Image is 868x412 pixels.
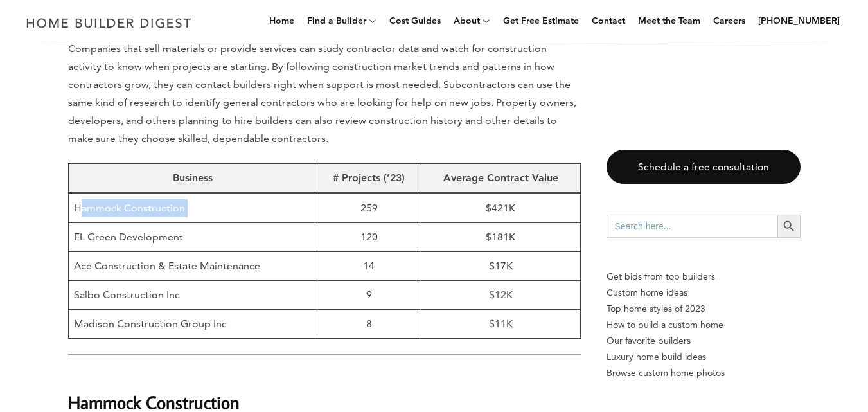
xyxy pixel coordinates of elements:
td: $11K [421,309,580,338]
svg: Search [782,219,796,233]
p: Information drawn from construction data plays an important role for many people in the building ... [68,22,581,148]
th: # Projects (’23) [317,163,421,193]
a: Luxury home build ideas [607,349,801,365]
td: Salbo Construction Inc [68,280,317,309]
a: How to build a custom home [607,317,801,333]
img: Home Builder Digest [21,10,197,35]
a: Browse custom home photos [607,365,801,381]
a: Top home styles of 2023 [607,301,801,317]
a: Custom home ideas [607,285,801,301]
a: Our favorite builders [607,333,801,349]
th: Business [68,163,317,193]
td: 259 [317,193,421,222]
td: $421K [421,193,580,222]
th: Average Contract Value [421,163,580,193]
td: Hammock Construction [68,193,317,222]
td: 14 [317,251,421,280]
td: FL Green Development [68,222,317,251]
td: Madison Construction Group Inc [68,309,317,338]
td: 8 [317,309,421,338]
td: 120 [317,222,421,251]
td: Ace Construction & Estate Maintenance [68,251,317,280]
input: Search here... [607,215,777,238]
p: Get bids from top builders [607,269,801,285]
td: 9 [317,280,421,309]
td: $12K [421,280,580,309]
td: $181K [421,222,580,251]
a: Schedule a free consultation [607,150,801,184]
td: $17K [421,251,580,280]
